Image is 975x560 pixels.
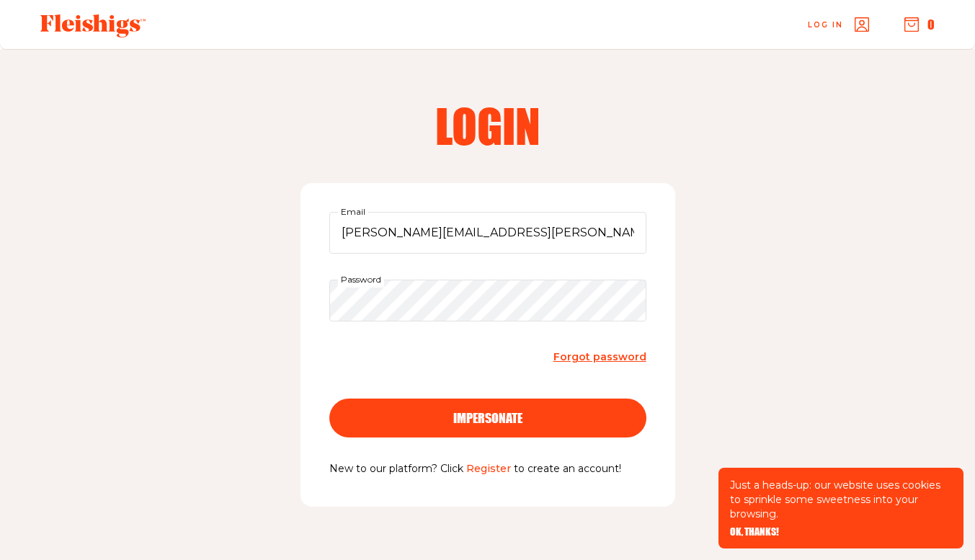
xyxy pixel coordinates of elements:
[338,272,384,288] label: Password
[303,102,672,148] h2: Login
[553,347,646,367] a: Forgot password
[329,399,646,437] button: impersonate
[808,19,843,30] span: Log in
[904,17,935,32] button: 0
[808,17,869,32] a: Log in
[329,280,646,321] input: Password
[329,212,646,254] input: Email
[453,412,522,425] span: impersonate
[730,478,952,521] p: Just a heads-up: our website uses cookies to sprinkle some sweetness into your browsing.
[730,527,779,537] button: OK, THANKS!
[329,461,646,478] p: New to our platform? Click to create an account!
[338,204,368,220] label: Email
[466,462,511,475] a: Register
[553,350,646,363] span: Forgot password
